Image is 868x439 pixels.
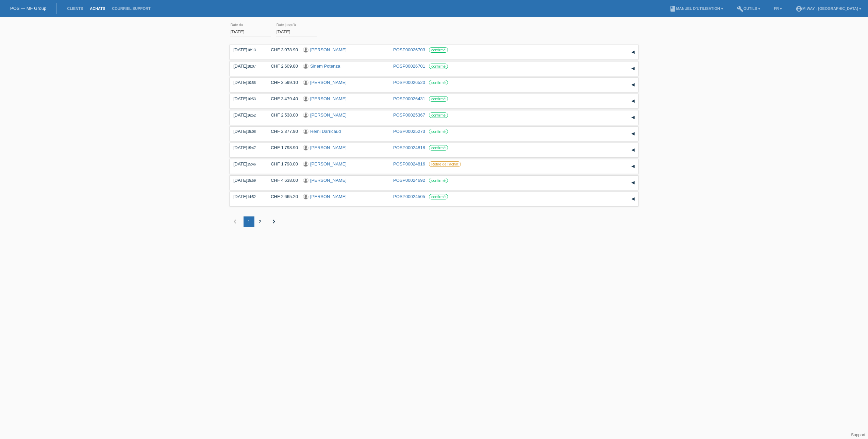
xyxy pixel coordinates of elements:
label: confirmé [429,145,448,151]
div: étendre/coller [628,161,638,172]
i: book [669,5,676,12]
a: POSP00026520 [393,80,425,85]
label: confirmé [429,96,448,102]
div: étendre/coller [628,129,638,139]
a: Clients [64,6,86,11]
label: confirmé [429,47,448,53]
label: confirmé [429,178,448,183]
div: CHF 2'609.80 [266,64,298,69]
div: étendre/coller [628,178,638,188]
a: Sinem Potenza [310,64,340,69]
a: POSP00024505 [393,194,425,199]
label: Retiré de l‘achat [429,161,461,167]
div: étendre/coller [628,96,638,106]
a: [PERSON_NAME] [310,161,347,166]
a: [PERSON_NAME] [310,178,347,183]
div: [DATE] [233,96,261,101]
span: 16:53 [247,97,256,101]
a: FR ▾ [770,6,785,11]
i: account_circle [796,5,802,12]
div: étendre/coller [628,145,638,155]
div: CHF 2'377.90 [266,129,298,134]
a: POSP00026703 [393,47,425,52]
a: Achats [86,6,108,11]
label: confirmé [429,129,448,134]
a: POSP00024818 [393,145,425,150]
i: chevron_left [231,217,239,226]
span: 15:46 [247,162,256,166]
label: confirmé [429,64,448,69]
a: [PERSON_NAME] [310,112,347,118]
a: [PERSON_NAME] [310,47,347,52]
div: étendre/coller [628,80,638,90]
span: 15:59 [247,179,256,182]
a: POSP00026701 [393,64,425,69]
div: étendre/coller [628,112,638,123]
div: CHF 1'798.00 [266,161,298,166]
div: [DATE] [233,80,261,85]
div: [DATE] [233,161,261,166]
span: 10:56 [247,81,256,85]
label: confirmé [429,112,448,118]
label: confirmé [429,80,448,85]
a: POS — MF Group [10,6,46,11]
i: chevron_right [270,217,278,226]
span: 18:07 [247,65,256,68]
a: Remi Darricaud [310,129,341,134]
div: 2 [254,216,265,227]
a: [PERSON_NAME] [310,80,347,85]
div: étendre/coller [628,64,638,74]
a: POSP00024692 [393,178,425,183]
div: CHF 2'665.20 [266,194,298,199]
div: [DATE] [233,47,261,52]
div: [DATE] [233,129,261,134]
div: CHF 4'638.00 [266,178,298,183]
a: buildOutils ▾ [733,6,764,11]
span: 15:08 [247,130,256,134]
a: POSP00026431 [393,96,425,101]
div: étendre/coller [628,194,638,204]
div: [DATE] [233,178,261,183]
a: [PERSON_NAME] [310,145,347,150]
a: [PERSON_NAME] [310,96,347,101]
a: [PERSON_NAME] [310,194,347,199]
div: CHF 1'798.90 [266,145,298,150]
div: [DATE] [233,194,261,199]
a: POSP00025367 [393,112,425,118]
span: 16:52 [247,113,256,117]
a: POSP00025273 [393,129,425,134]
span: 14:52 [247,195,256,199]
div: 1 [244,216,254,227]
a: POSP00024816 [393,161,425,166]
i: build [737,5,744,12]
a: account_circlem-way - [GEOGRAPHIC_DATA] ▾ [792,6,865,11]
a: bookManuel d’utilisation ▾ [666,6,727,11]
span: 18:13 [247,48,256,52]
span: 15:47 [247,146,256,150]
div: CHF 3'078.90 [266,47,298,52]
div: CHF 2'538.00 [266,112,298,118]
div: [DATE] [233,64,261,69]
div: CHF 3'479.40 [266,96,298,101]
div: [DATE] [233,145,261,150]
label: confirmé [429,194,448,199]
a: Courriel Support [108,6,154,11]
a: Support [851,433,865,437]
div: CHF 3'599.10 [266,80,298,85]
div: [DATE] [233,112,261,118]
div: étendre/coller [628,47,638,57]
